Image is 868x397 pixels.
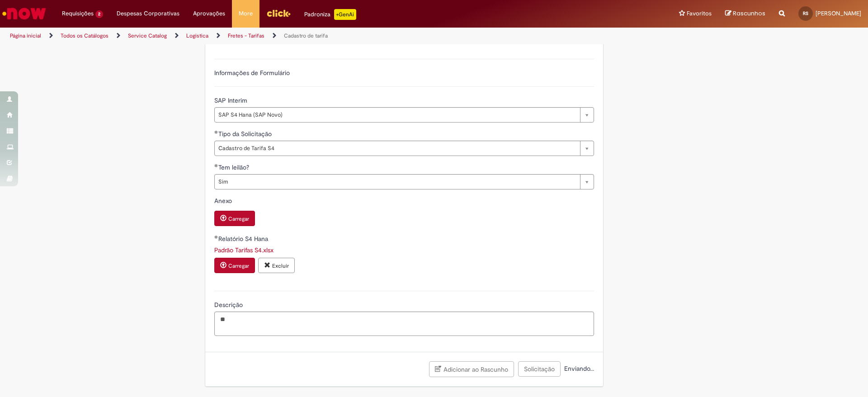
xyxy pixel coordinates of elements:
span: Obrigatório Preenchido [214,164,218,167]
small: Carregar [228,215,249,222]
a: Rascunhos [725,9,765,18]
span: Cadastro de Tarifa S4 [218,141,576,156]
img: ServiceNow [1,5,47,23]
img: click_logo_yellow_360x200.png [266,6,291,20]
span: Tipo da Solicitação [218,130,274,138]
span: Tem leilão? [218,163,251,171]
a: Página inicial [10,32,41,39]
div: Padroniza [304,9,356,20]
span: Obrigatório Preenchido [214,130,218,134]
small: Excluir [272,262,289,269]
span: Obrigatório Preenchido [214,235,218,239]
a: Todos os Catálogos [61,32,108,39]
span: SAP Interim [214,96,249,104]
small: Carregar [228,262,249,269]
span: More [239,9,253,18]
button: Excluir anexo Padrão Tarifas S4.xlsx [258,258,295,273]
p: +GenAi [334,9,356,20]
span: Relatório S4 Hana [218,235,270,243]
span: Favoritos [687,9,712,18]
span: Descrição [214,301,245,309]
a: Logistica [186,32,208,39]
textarea: Descrição [214,312,594,336]
a: Cadastro de tarifa [284,32,328,39]
span: SAP S4 Hana (SAP Novo) [218,108,576,122]
span: RS [803,10,808,16]
span: Anexo [214,197,234,205]
a: Fretes - Tarifas [228,32,264,39]
span: Requisições [62,9,94,18]
span: Despesas Corporativas [117,9,179,18]
label: Informações de Formulário [214,69,290,77]
button: Carregar anexo de Relatório S4 Hana Required [214,258,255,273]
span: Sim [218,175,576,189]
span: Enviando... [562,364,594,373]
ul: Trilhas de página [7,28,572,44]
span: 2 [95,10,103,18]
a: Download de Padrão Tarifas S4.xlsx [214,246,274,254]
span: Aprovações [193,9,225,18]
a: Service Catalog [128,32,167,39]
span: Rascunhos [733,9,765,18]
span: [PERSON_NAME] [816,9,861,17]
button: Carregar anexo de Anexo [214,211,255,226]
